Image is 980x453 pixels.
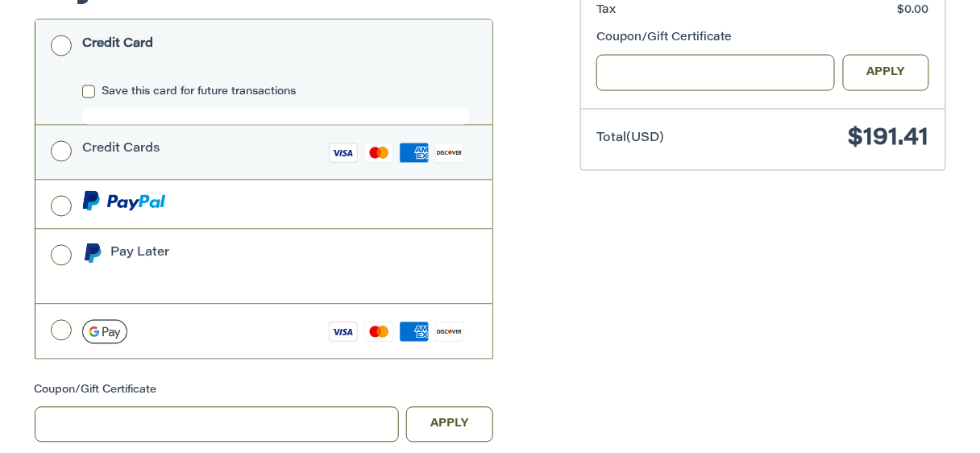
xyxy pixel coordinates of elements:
[35,407,399,443] input: Gift Certificate or Coupon Code
[82,320,127,344] img: Google Pay icon
[82,191,166,211] img: PayPal icon
[596,55,835,91] input: Gift Certificate or Coupon Code
[849,127,929,152] span: $191.41
[110,240,411,267] div: Pay Later
[82,136,160,163] div: Credit Cards
[596,5,616,16] span: Tax
[596,133,664,145] span: Total (USD)
[35,383,493,399] div: Coupon/Gift Certificate
[898,5,929,16] span: $0.00
[406,407,493,443] button: Apply
[82,31,153,57] div: Credit Card
[596,30,929,47] div: Coupon/Gift Certificate
[82,243,102,264] img: Pay Later icon
[843,55,930,91] button: Apply
[82,85,469,98] label: Save this card for future transactions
